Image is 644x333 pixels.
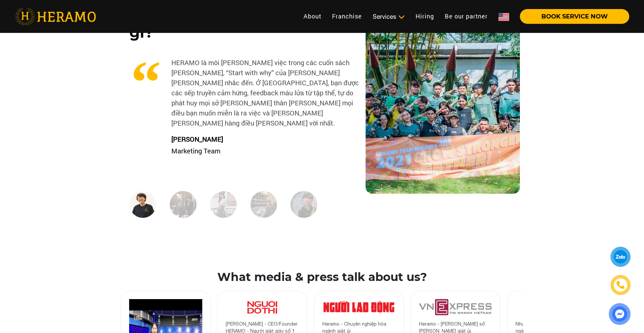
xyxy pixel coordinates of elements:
[611,276,630,294] a: phone-icon
[170,191,197,218] img: Gia%20B%E1%BA%A3o.jpg
[226,299,299,315] img: 11.png
[15,8,96,25] img: heramo-logo.png
[327,9,367,23] a: Franchise
[419,299,492,315] img: 9.png
[439,9,493,23] a: Be our partner
[617,281,625,289] img: phone-icon
[210,191,237,218] img: Vy%20L%C3%8A.jpg
[166,146,360,156] p: Marketing Team
[398,14,405,20] img: subToggleIcon
[322,299,395,315] img: 10.png
[498,13,509,21] img: Flag_of_US.png
[129,6,360,41] h3: Nhân viên của nói gì?
[520,9,629,24] button: BOOK SERVICE NOW
[5,270,639,284] h2: What media & press talk about us?
[290,191,317,218] img: Anh%20Th%E1%BB%8Bnh_.jpg
[129,57,360,128] p: HERAMO là môi [PERSON_NAME] việc trong các cuốn sách [PERSON_NAME], “Start with why” của [PERSON_...
[250,191,277,218] img: Ch%C3%A2u%20Giang.jpg
[366,6,520,194] img: about-us-3.jpg
[515,13,629,19] a: BOOK SERVICE NOW
[373,12,405,21] div: Services
[298,9,327,23] a: About
[516,299,589,315] img: 3.png
[410,9,439,23] a: Hiring
[166,134,360,144] p: [PERSON_NAME]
